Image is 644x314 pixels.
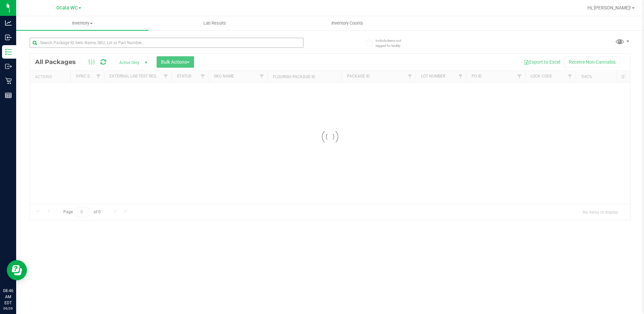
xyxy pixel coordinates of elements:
[3,306,13,311] p: 09/29
[5,92,12,99] inline-svg: Reports
[194,20,235,26] span: Lab Results
[5,77,12,84] inline-svg: Retail
[376,38,409,48] span: Include items not tagged for facility
[16,16,149,30] a: Inventory
[281,16,414,30] a: Inventory Counts
[16,20,149,26] span: Inventory
[30,38,303,48] input: Search Package ID, Item Name, SKU, Lot or Part Number...
[3,288,13,306] p: 08:46 AM EDT
[149,16,281,30] a: Lab Results
[587,5,631,10] span: Hi, [PERSON_NAME]!
[5,49,12,55] inline-svg: Inventory
[5,34,12,41] inline-svg: Inbound
[5,20,12,26] inline-svg: Analytics
[56,5,78,11] span: Ocala WC
[322,20,372,26] span: Inventory Counts
[7,260,27,280] iframe: Resource center
[5,63,12,70] inline-svg: Outbound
